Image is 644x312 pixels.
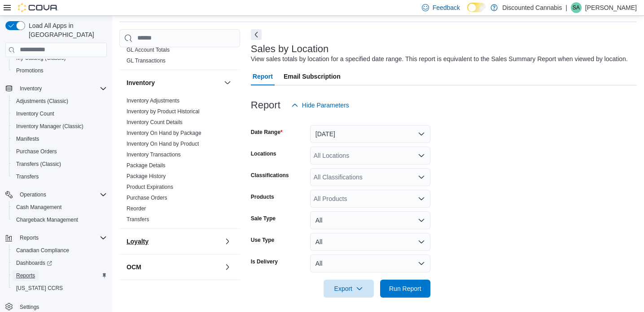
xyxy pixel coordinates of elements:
[16,83,107,94] span: Inventory
[13,214,107,225] span: Chargeback Management
[127,194,167,201] span: Purchase Orders
[251,29,262,40] button: Next
[13,258,56,268] a: Dashboards
[284,67,341,85] span: Email Subscription
[13,65,47,76] a: Promotions
[127,58,166,64] a: GL Transactions
[20,191,46,198] span: Operations
[13,245,73,256] a: Canadian Compliance
[16,123,83,130] span: Inventory Manager (Classic)
[251,236,274,244] label: Use Type
[18,3,58,12] img: Cova
[13,202,65,213] a: Cash Management
[13,171,107,182] span: Transfers
[2,82,110,95] button: Inventory
[418,195,425,202] button: Open list of options
[20,303,39,311] span: Settings
[127,263,141,272] h3: OCM
[9,133,110,145] button: Manifests
[127,162,166,169] span: Package Details
[13,96,72,107] a: Adjustments (Classic)
[16,110,54,117] span: Inventory Count
[16,135,39,143] span: Manifests
[13,121,87,132] a: Inventory Manager (Classic)
[127,184,173,190] a: Product Expirations
[127,129,202,137] span: Inventory On Hand by Package
[16,173,39,180] span: Transfers
[16,232,42,243] button: Reports
[20,234,39,241] span: Reports
[25,21,107,39] span: Load All Apps in [GEOGRAPHIC_DATA]
[9,158,110,170] button: Transfers (Classic)
[13,146,107,157] span: Purchase Orders
[467,12,468,13] span: Dark Mode
[16,204,61,211] span: Cash Management
[127,119,183,126] span: Inventory Count Details
[13,270,107,281] span: Reports
[16,189,107,200] span: Operations
[9,107,110,120] button: Inventory Count
[127,78,155,87] h3: Inventory
[127,140,199,147] span: Inventory On Hand by Product
[310,125,430,143] button: [DATE]
[302,101,349,110] span: Hide Parameters
[9,120,110,133] button: Inventory Manager (Classic)
[9,64,110,77] button: Promotions
[9,201,110,214] button: Cash Management
[127,216,149,223] a: Transfers
[13,108,58,119] a: Inventory Count
[253,67,273,85] span: Report
[16,189,50,200] button: Operations
[251,172,289,179] label: Classifications
[127,108,200,115] a: Inventory by Product Historical
[251,129,283,136] label: Date Range
[127,183,173,191] span: Product Expirations
[127,152,181,158] a: Inventory Transactions
[127,237,220,246] button: Loyalty
[329,280,368,298] span: Export
[222,236,233,247] button: Loyalty
[127,57,166,64] span: GL Transactions
[9,257,110,269] a: Dashboards
[127,205,146,212] a: Reorder
[251,215,276,222] label: Sale Type
[127,47,170,53] a: GL Account Totals
[13,121,107,132] span: Inventory Manager (Classic)
[9,214,110,226] button: Chargeback Management
[9,170,110,183] button: Transfers
[16,259,52,267] span: Dashboards
[389,284,421,293] span: Run Report
[251,100,280,111] h3: Report
[571,2,582,13] div: Sam Annann
[418,174,425,181] button: Open list of options
[127,98,180,104] a: Inventory Adjustments
[288,96,353,114] button: Hide Parameters
[13,159,65,169] a: Transfers (Classic)
[127,130,202,136] a: Inventory On Hand by Package
[127,141,199,147] a: Inventory On Hand by Product
[251,150,276,157] label: Locations
[324,280,374,298] button: Export
[502,2,562,13] p: Discounted Cannabis
[9,145,110,158] button: Purchase Orders
[13,245,107,256] span: Canadian Compliance
[565,2,567,13] p: |
[310,254,430,272] button: All
[16,98,68,105] span: Adjustments (Classic)
[13,171,42,182] a: Transfers
[418,152,425,159] button: Open list of options
[127,237,149,246] h3: Loyalty
[2,232,110,244] button: Reports
[127,97,180,104] span: Inventory Adjustments
[127,151,181,158] span: Inventory Transactions
[16,272,35,279] span: Reports
[222,77,233,88] button: Inventory
[9,95,110,107] button: Adjustments (Classic)
[16,232,107,243] span: Reports
[119,95,240,228] div: Inventory
[251,54,628,64] div: View sales totals by location for a specified date range. This report is equivalent to the Sales ...
[127,119,183,125] a: Inventory Count Details
[127,173,166,179] a: Package History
